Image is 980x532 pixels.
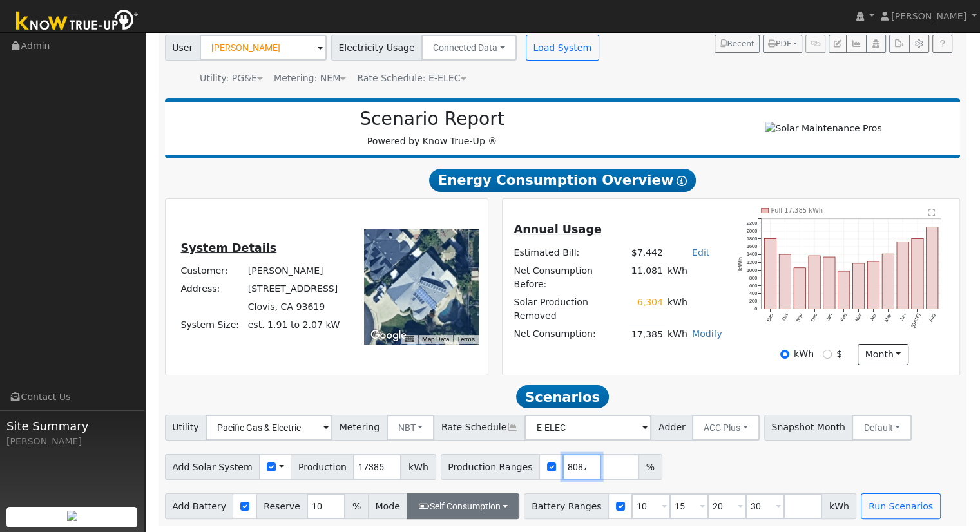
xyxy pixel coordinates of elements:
[838,271,850,309] rect: onclick=""
[178,108,686,130] h2: Scenario Report
[928,209,936,216] text: 
[245,280,342,298] td: [STREET_ADDRESS]
[829,35,847,53] button: Edit User
[882,254,894,309] rect: onclick=""
[67,511,77,521] img: retrieve
[898,312,907,322] text: Jun
[457,336,475,343] a: Terms (opens in new tab)
[858,344,908,366] button: month
[165,35,200,61] span: User
[331,35,422,61] span: Electricity Usage
[10,7,145,36] img: Know True-Up
[200,71,263,85] div: Utility: PG&E
[825,312,833,322] text: Jan
[434,415,525,441] span: Rate Schedule
[516,385,608,408] span: Scenarios
[245,298,342,316] td: Clovis, CA 93619
[6,435,138,448] div: [PERSON_NAME]
[765,312,774,323] text: Sep
[165,415,207,441] span: Utility
[291,454,354,480] span: Production
[692,415,760,441] button: ACC Plus
[368,493,407,519] span: Mode
[629,243,665,261] td: $7,442
[932,35,952,53] a: Help Link
[928,312,937,323] text: Aug
[248,319,340,330] span: est. 1.91 to 2.07 kW
[891,11,966,21] span: [PERSON_NAME]
[764,238,776,309] rect: onclick=""
[889,35,909,53] button: Export Interval Data
[909,35,929,53] button: Settings
[665,325,689,344] td: kWh
[754,306,757,312] text: 0
[245,316,342,334] td: System Size
[407,493,519,519] button: Self Consumption
[512,294,629,325] td: Solar Production Removed
[171,108,693,148] div: Powered by Know True-Up ®
[749,283,757,289] text: 600
[869,312,878,322] text: Apr
[738,257,744,271] text: kWh
[524,493,609,519] span: Battery Ranges
[780,350,789,359] input: kWh
[665,294,689,325] td: kWh
[677,176,687,186] i: Show Help
[764,415,853,441] span: Snapshot Month
[823,350,832,359] input: $
[165,454,260,480] span: Add Solar System
[715,35,760,53] button: Recent
[747,251,757,257] text: 1400
[524,415,651,441] input: Select a Rate Schedule
[912,238,923,309] rect: onclick=""
[441,454,540,480] span: Production Ranges
[165,493,234,519] span: Add Battery
[387,415,435,441] button: NBT
[332,415,387,441] span: Metering
[512,325,629,344] td: Net Consumption:
[747,220,757,226] text: 2200
[274,71,346,85] div: Metering: NEM
[747,236,757,242] text: 1800
[345,493,368,519] span: %
[747,243,757,249] text: 1600
[421,35,517,61] button: Connected Data
[794,268,805,309] rect: onclick=""
[749,298,757,304] text: 200
[927,227,938,309] rect: onclick=""
[840,312,848,322] text: Feb
[245,262,342,280] td: [PERSON_NAME]
[836,347,842,361] label: $
[526,35,599,61] button: Load System
[781,312,789,321] text: Oct
[256,493,308,519] span: Reserve
[206,415,332,441] input: Select a Utility
[178,262,245,280] td: Customer:
[749,275,757,281] text: 800
[747,228,757,234] text: 2000
[771,207,823,214] text: Pull 17,385 kWh
[821,493,856,519] span: kWh
[512,261,629,293] td: Net Consumption Before:
[846,35,866,53] button: Multi-Series Graph
[794,347,814,361] label: kWh
[692,328,722,339] a: Modify
[367,327,410,344] a: Open this area in Google Maps (opens a new window)
[357,73,466,83] span: Alias: H3EELECN
[6,417,138,435] span: Site Summary
[910,312,922,328] text: [DATE]
[823,257,835,309] rect: onclick=""
[178,280,245,298] td: Address:
[514,223,601,236] u: Annual Usage
[810,312,819,323] text: Dec
[853,263,865,309] rect: onclick=""
[763,35,802,53] button: PDF
[854,312,863,323] text: Mar
[629,261,665,293] td: 11,081
[512,243,629,261] td: Estimated Bill:
[692,247,709,258] a: Edit
[861,493,940,519] button: Run Scenarios
[883,312,892,323] text: May
[866,35,886,53] button: Login As
[639,454,662,480] span: %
